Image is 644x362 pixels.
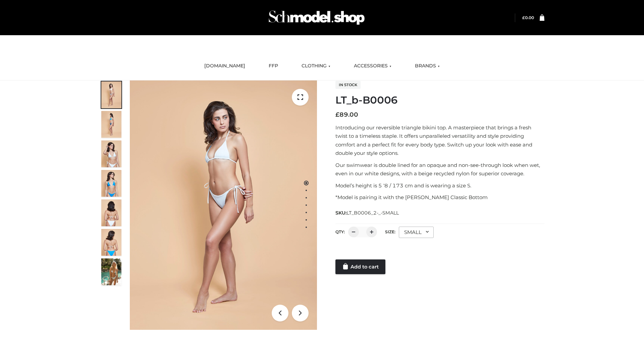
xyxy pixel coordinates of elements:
[335,193,544,202] p: *Model is pairing it with the [PERSON_NAME] Classic Bottom
[385,229,395,234] label: Size:
[399,227,434,238] div: SMALL
[297,59,335,73] a: CLOTHING
[335,111,339,118] span: £
[410,59,445,73] a: BRANDS
[349,59,396,73] a: ACCESSORIES
[522,15,525,20] span: £
[335,81,361,89] span: In stock
[101,199,121,226] img: ArielClassicBikiniTop_CloudNine_AzureSky_OW114ECO_7-scaled.jpg
[522,15,534,20] bdi: 0.00
[101,258,121,285] img: Arieltop_CloudNine_AzureSky2.jpg
[130,80,317,330] img: ArielClassicBikiniTop_CloudNine_AzureSky_OW114ECO_1
[335,259,385,274] a: Add to cart
[199,59,250,73] a: [DOMAIN_NAME]
[346,210,399,216] span: LT_B0006_2-_-SMALL
[335,229,345,234] label: QTY:
[101,170,121,197] img: ArielClassicBikiniTop_CloudNine_AzureSky_OW114ECO_4-scaled.jpg
[335,123,544,158] p: Introducing our reversible triangle bikini top. A masterpiece that brings a fresh twist to a time...
[522,15,534,20] a: £0.00
[101,229,121,256] img: ArielClassicBikiniTop_CloudNine_AzureSky_OW114ECO_8-scaled.jpg
[335,161,544,178] p: Our swimwear is double lined for an opaque and non-see-through look when wet, even in our white d...
[101,81,121,108] img: ArielClassicBikiniTop_CloudNine_AzureSky_OW114ECO_1-scaled.jpg
[335,111,358,118] bdi: 89.00
[335,209,399,217] span: SKU:
[335,181,544,190] p: Model’s height is 5 ‘8 / 173 cm and is wearing a size S.
[264,59,283,73] a: FFP
[101,111,121,138] img: ArielClassicBikiniTop_CloudNine_AzureSky_OW114ECO_2-scaled.jpg
[101,140,121,167] img: ArielClassicBikiniTop_CloudNine_AzureSky_OW114ECO_3-scaled.jpg
[266,4,367,31] img: Schmodel Admin 964
[335,94,544,106] h1: LT_b-B0006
